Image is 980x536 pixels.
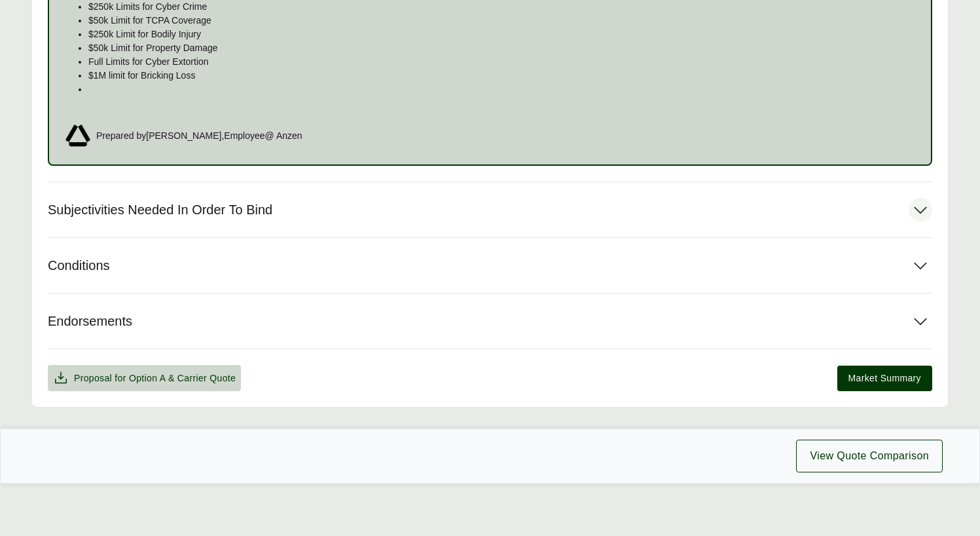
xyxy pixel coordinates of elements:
[48,294,932,349] button: Endorsements
[837,366,932,391] button: Market Summary
[129,373,166,383] span: Option A
[810,448,929,464] span: View Quote Comparison
[48,182,932,237] button: Subjectivities Needed In Order To Bind
[88,69,915,83] p: $1M limit for Bricking Loss
[48,202,272,218] span: Subjectivities Needed In Order To Bind
[48,313,132,330] span: Endorsements
[168,373,236,383] span: & Carrier Quote
[48,238,932,293] button: Conditions
[96,129,302,143] span: Prepared by [PERSON_NAME] , Employee @ Anzen
[848,372,921,385] span: Market Summary
[48,258,110,274] span: Conditions
[88,55,915,69] p: Full Limits for Cyber Extortion
[796,440,943,472] button: View Quote Comparison
[88,28,915,41] p: $250k Limit for Bodily Injury
[48,365,241,391] button: Proposal for Option A & Carrier Quote
[88,41,915,55] p: $50k Limit for Property Damage
[74,372,236,385] span: Proposal for
[88,14,915,28] p: $50k Limit for TCPA Coverage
